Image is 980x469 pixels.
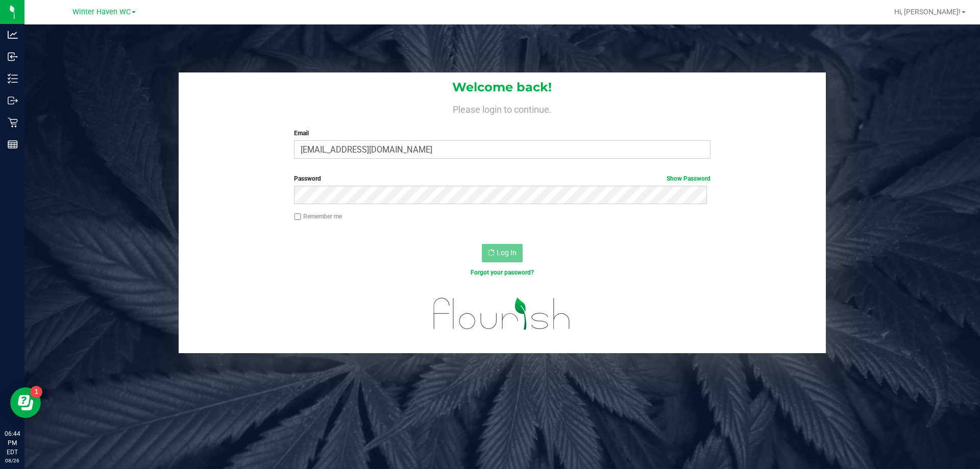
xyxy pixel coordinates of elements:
[8,139,18,150] inline-svg: Reports
[179,102,826,114] h4: Please login to continue.
[8,117,18,128] inline-svg: Retail
[5,429,20,457] p: 06:44 PM EDT
[294,212,342,221] label: Remember me
[8,73,18,84] inline-svg: Inventory
[894,8,961,16] span: Hi, [PERSON_NAME]!
[482,244,523,262] button: Log In
[72,8,131,16] span: Winter Haven WC
[497,249,517,257] span: Log In
[471,269,534,276] a: Forgot your password?
[179,81,826,94] h1: Welcome back!
[294,175,321,182] span: Password
[667,175,710,182] a: Show Password
[8,30,18,40] inline-svg: Analytics
[8,95,18,106] inline-svg: Outbound
[5,457,20,464] p: 08/26
[294,129,710,138] label: Email
[10,387,41,418] iframe: Resource center
[421,288,583,340] img: flourish_logo.svg
[8,52,18,62] inline-svg: Inbound
[294,213,301,220] input: Remember me
[30,386,42,398] iframe: Resource center unread badge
